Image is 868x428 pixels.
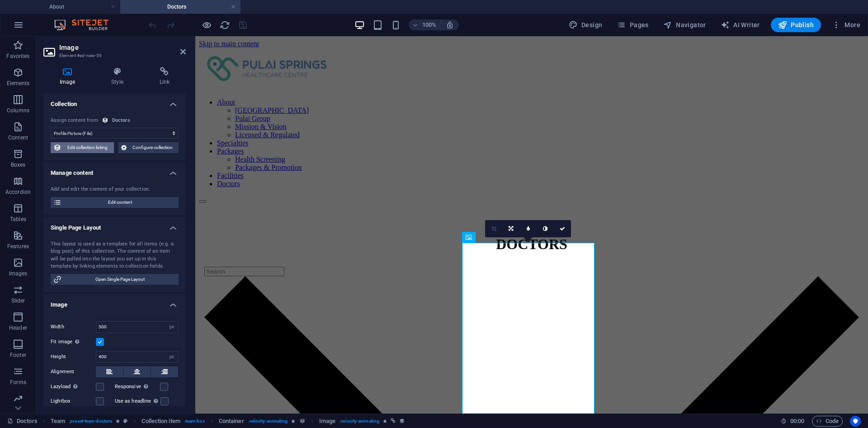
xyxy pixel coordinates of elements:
i: This element can be bound to a collection field [299,418,305,424]
button: Click here to leave preview mode and continue editing [201,19,212,30]
span: More [832,20,860,29]
h4: Single Page Layout [43,217,186,233]
span: Navigator [663,20,706,29]
button: Edit collection listing [51,142,114,153]
span: . preset-team-doctors [69,416,112,427]
span: Publish [778,20,814,29]
h4: Image [43,294,186,310]
div: This layout is used as a template for all items (e.g. a blog post) of this collection. The conten... [51,240,179,270]
span: Edit collection listing [64,142,111,153]
span: : [797,418,798,424]
a: Confirm ( Ctrl ⏎ ) [554,220,571,237]
i: This element is a customizable preset [123,418,127,423]
span: Edit content [64,197,176,208]
i: This element is bound to a collection [399,418,405,424]
p: Header [9,324,27,332]
h6: Session time [781,416,805,427]
label: Width [51,324,96,329]
button: Code [812,416,843,427]
i: Reload page [220,20,230,30]
a: Change orientation [502,220,519,237]
label: Use as headline [115,396,160,407]
h4: Collection [43,93,186,110]
p: Boxes [11,161,26,168]
h3: Element #ed-new-59 [59,52,168,60]
span: Click to select. Double-click to edit [319,416,335,427]
button: Configure collection [118,142,179,153]
i: Element contains an animation [116,418,120,423]
label: Fit image [51,337,96,347]
button: Navigator [660,18,710,32]
div: Assign content from [51,117,98,125]
div: Add and edit the content of your collection. [51,186,179,193]
span: 00 00 [790,416,804,427]
div: Design (Ctrl+Alt+Y) [565,18,606,32]
img: Editor Logo [52,19,120,30]
span: . velocity-animating [339,416,379,427]
label: Responsive [115,381,160,392]
span: AI Writer [721,20,760,29]
span: Configure collection [129,142,176,153]
h4: Link [143,67,186,86]
span: . team-box [184,416,205,427]
a: Blur [519,220,537,237]
h4: Doctors [120,2,241,12]
p: Images [9,270,28,277]
h2: Image [59,43,186,52]
button: 100% [409,19,441,30]
label: Height [51,354,96,359]
div: Doctors [112,117,130,125]
button: Open Single Page Layout [51,274,179,285]
p: Footer [10,351,26,359]
button: Publish [771,18,821,32]
p: Accordion [5,188,31,196]
h6: 100% [422,19,437,30]
a: Crop mode [485,220,502,237]
i: This element is linked [391,418,396,423]
i: Element contains an animation [383,418,387,423]
span: Design [569,20,603,29]
i: Element contains an animation [291,418,295,423]
button: Pages [613,18,652,32]
button: More [828,18,864,32]
span: Code [816,416,839,427]
span: Click to select. Double-click to edit [219,416,244,427]
button: reload [219,19,230,30]
span: Pages [617,20,648,29]
p: Elements [7,80,30,87]
h4: Image [43,67,95,86]
button: Usercentrics [850,416,861,427]
p: Content [8,134,28,141]
h4: Manage content [43,162,186,178]
label: Lazyload [51,381,96,392]
a: Skip to main content [4,4,64,11]
p: Columns [7,107,29,114]
i: On resize automatically adjust zoom level to fit chosen device. [446,21,454,29]
p: Favorites [6,53,29,60]
p: Slider [11,297,25,304]
nav: breadcrumb [51,416,405,427]
p: Tables [10,216,26,223]
label: Alignment [51,366,96,377]
span: Click to select. Double-click to edit [142,416,180,427]
p: Forms [10,379,26,386]
a: Click to cancel selection. Double-click to open Pages [7,416,38,427]
h4: Style [95,67,143,86]
span: Open Single Page Layout [64,274,176,285]
button: Design [565,18,606,32]
span: Click to select. Double-click to edit [51,416,65,427]
button: AI Writer [717,18,764,32]
p: Features [7,243,29,250]
button: Edit content [51,197,179,208]
a: Greyscale [537,220,554,237]
span: . velocity-animating [248,416,288,427]
label: Lightbox [51,396,96,407]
